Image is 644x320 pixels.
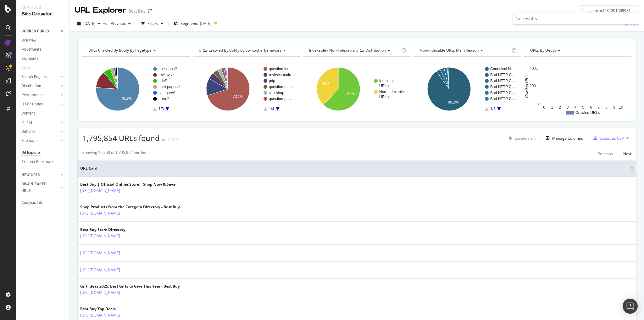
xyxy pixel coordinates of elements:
[623,150,631,157] button: Next
[490,73,515,77] text: Bad HTTP C…
[530,48,556,53] span: URLs by Depth
[75,19,103,29] button: [DATE]
[21,110,35,117] div: Content
[506,133,536,143] button: Create alert
[21,101,59,108] a: HTTP Codes
[597,105,600,109] text: 7
[551,105,553,109] text: 1
[88,48,152,53] span: URLs Crawled By Botify By pagetype
[21,37,36,44] div: Overview
[591,133,624,143] button: Export as CSV
[21,138,37,144] div: Sitemaps
[147,21,158,26] div: Filters
[21,92,43,98] div: Performance
[623,299,638,314] div: Open Intercom Messenger
[613,105,615,109] text: 9
[21,83,59,89] a: Distribution
[158,85,180,89] text: path-pages/*
[420,48,479,53] span: Non-Indexable URLs Main Reason
[598,151,613,156] div: Previous
[623,151,631,156] div: Next
[579,5,639,16] input: Find a URL
[180,21,198,26] span: Segments
[21,74,59,80] a: Search Engines
[162,139,165,141] img: Equal
[21,37,65,44] a: Overview
[200,21,211,26] div: [DATE]
[128,8,146,14] div: Best Buy
[21,181,53,194] div: DISAPPEARED URLS
[21,46,41,53] div: Movements
[21,28,59,35] a: CURRENT URLS
[559,105,561,109] text: 2
[80,284,180,289] div: Gift Ideas 2025: Best Gifts to Give This Year - Best Buy
[21,65,31,71] div: Visits
[269,85,292,89] text: question-main
[82,150,146,157] div: Showing 1 to 50 of 1,795,854 entries
[303,62,410,116] svg: A chart.
[193,62,299,116] div: A chart.
[21,119,32,126] div: Inlinks
[75,5,126,16] div: URL Explorer
[269,107,274,111] text: 1/4
[582,105,584,109] text: 5
[552,136,583,141] div: Manage Columns
[308,45,400,55] h4: Indexable / Non-Indexable URLs Distribution
[80,166,629,171] span: URL Card
[21,74,47,80] div: Search Engines
[269,73,291,77] text: reviews-main
[21,110,65,117] a: Content
[21,55,38,62] div: Segments
[82,62,189,116] svg: A chart.
[199,48,281,53] span: URLs Crawled By Botify By sw_cache_behaviors
[21,28,49,35] div: CURRENT URLS
[80,267,120,273] a: [URL][DOMAIN_NAME]
[347,92,355,96] text: 62%
[148,9,152,13] div: arrow-right-arrow-left
[158,79,167,83] text: pdp/*
[575,110,600,115] text: Crawled URLs
[80,312,120,318] a: [URL][DOMAIN_NAME]
[21,10,64,18] div: SiteCrawler
[80,227,147,233] div: Best Buy Store Directory
[490,107,496,111] text: 1/3
[543,134,583,142] button: Manage Columns
[166,137,179,143] div: +0.72%
[21,65,37,71] a: Visits
[197,45,294,55] h4: URLs Crawled By Botify By sw_cache_behaviors
[309,48,386,53] span: Indexable / Non-Indexable URLs distribution
[414,62,521,116] svg: A chart.
[590,105,592,109] text: 6
[158,73,174,77] text: reviews/*
[379,95,389,99] text: URLs
[530,66,540,70] text: 400…
[80,233,120,239] a: [URL][DOMAIN_NAME]
[537,101,540,106] text: 0
[87,45,184,55] h4: URLs Crawled By Botify By pagetype
[83,21,96,26] span: 2025 Jul. 29th
[598,150,613,157] button: Previous
[269,79,275,83] text: pdp
[21,83,41,89] div: Distribution
[121,96,132,101] text: 76.1%
[21,181,59,194] a: DISAPPEARED URLS
[80,204,180,210] div: Shop Products from the Category Directory - Best Buy
[139,19,166,29] button: Filters
[514,136,536,141] div: Create alert
[21,199,65,206] a: Analysis Info
[21,159,55,165] div: Explorer Bookmarks
[21,55,65,62] a: Segments
[21,5,64,10] div: Analytics
[322,82,330,86] text: 38%
[171,19,214,29] button: Segments[DATE]
[448,100,458,104] text: 90.1%
[21,199,43,206] div: Analysis Info
[490,79,515,83] text: Bad HTTP C…
[82,133,160,143] span: 1,795,854 URLs found
[21,128,35,135] div: Outlinks
[379,90,404,94] text: Non-Indexable
[108,21,126,26] span: Previous
[524,62,631,116] svg: A chart.
[419,45,510,55] h4: Non-Indexable URLs Main Reason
